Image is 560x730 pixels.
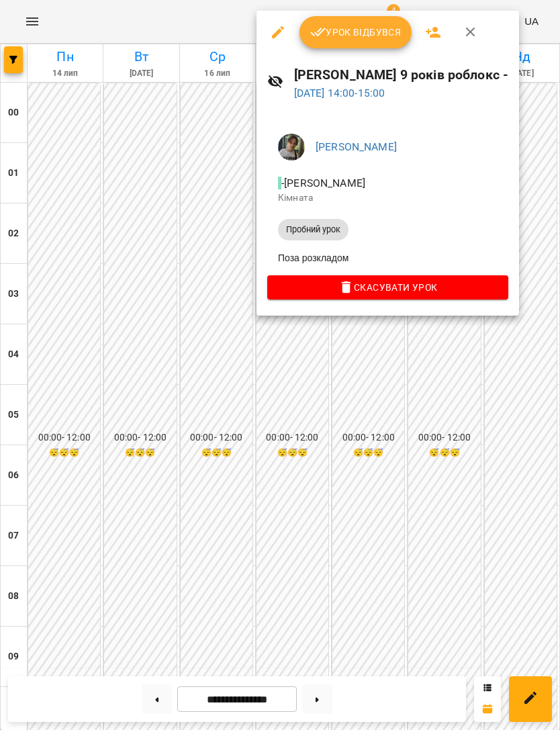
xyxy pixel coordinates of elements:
button: Урок відбувся [299,16,412,48]
span: Урок відбувся [310,24,402,40]
a: [DATE] 14:00-15:00 [294,87,385,99]
li: Поза розкладом [267,246,508,270]
span: Пробний урок [278,224,348,236]
h6: [PERSON_NAME] 9 років роблокс - [294,64,509,85]
p: Кімната [278,191,498,205]
span: - [PERSON_NAME] [278,177,368,189]
a: [PERSON_NAME] [316,140,397,153]
span: Скасувати Урок [278,279,498,295]
img: d6c74e1006c1d6d819e5041804e48d76.jpg [278,134,305,161]
button: Скасувати Урок [267,275,508,300]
